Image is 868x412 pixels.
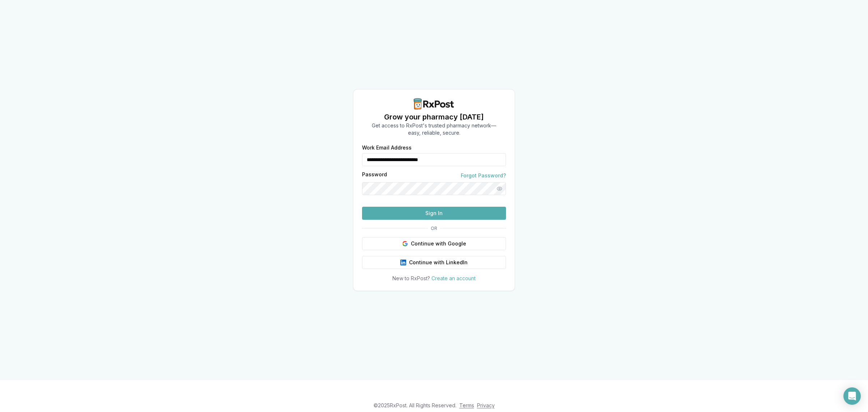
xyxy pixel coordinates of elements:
[459,402,474,408] a: Terms
[461,172,506,179] a: Forgot Password?
[402,241,408,247] img: Google
[428,226,440,231] span: OR
[477,402,495,408] a: Privacy
[362,145,506,150] label: Work Email Address
[372,112,496,122] h1: Grow your pharmacy [DATE]
[400,260,406,265] img: LinkedIn
[372,122,496,136] p: Get access to RxPost's trusted pharmacy network— easy, reliable, secure.
[493,182,506,195] button: Show password
[431,275,476,281] a: Create an account
[362,237,506,250] button: Continue with Google
[843,387,861,405] div: Open Intercom Messenger
[392,275,430,281] span: New to RxPost?
[362,172,387,179] label: Password
[362,207,506,220] button: Sign In
[411,98,457,110] img: RxPost Logo
[362,256,506,269] button: Continue with LinkedIn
